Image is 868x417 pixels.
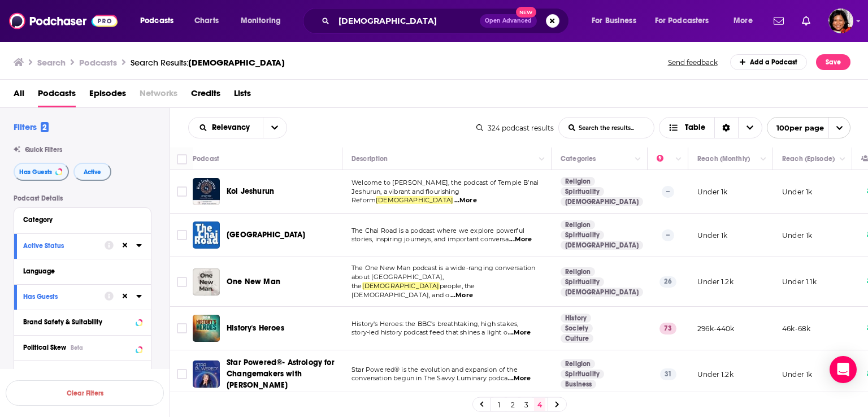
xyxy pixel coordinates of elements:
a: Religion [561,177,595,186]
button: Column Actions [672,153,685,166]
a: Show notifications dropdown [769,11,788,31]
p: 31 [660,368,676,380]
button: Open AdvancedNew [480,14,537,28]
img: One New Man [193,268,220,296]
img: Podchaser - Follow, Share and Rate Podcasts [9,10,118,32]
button: Has Guests [23,289,105,303]
button: Show More [14,360,151,386]
img: User Profile [828,8,853,33]
span: 100 per page [767,119,824,137]
a: Brand Safety & Suitability [23,315,142,329]
span: ...More [508,374,531,383]
button: Clear Filters [6,380,164,406]
span: For Podcasters [655,13,709,29]
div: Search podcasts, credits, & more... [314,8,580,34]
a: Show notifications dropdown [797,11,815,31]
a: History [561,314,591,323]
a: 4 [534,398,545,411]
a: 3 [520,398,532,411]
span: Logged in as terelynbc [828,8,853,33]
span: More [734,13,753,29]
div: Language [23,267,134,275]
a: Religion [561,359,595,368]
span: Star Powered® is the evolution and expansion of the [351,366,518,373]
button: Column Actions [631,153,645,166]
a: History's Heroes [227,323,284,334]
a: [DEMOGRAPHIC_DATA] [561,241,643,250]
span: Monitoring [241,13,281,29]
h3: Podcasts [79,57,117,68]
span: Quick Filters [25,146,62,154]
span: Toggle select row [177,186,187,197]
a: Religion [561,267,595,276]
button: open menu [584,12,650,30]
a: Spirituality [561,231,604,240]
a: [DEMOGRAPHIC_DATA] [561,288,643,297]
span: Political Skew [23,344,66,351]
span: Toggle select row [177,323,187,333]
a: Religion [561,220,595,229]
span: Has Guests [19,169,52,175]
p: Under 1k [782,187,812,197]
span: All [14,84,24,107]
div: Category [23,216,134,224]
span: Open Advanced [485,18,532,24]
h3: Search [37,57,66,68]
p: -- [662,229,674,241]
button: Column Actions [757,153,770,166]
button: open menu [263,118,287,138]
button: Show profile menu [828,8,853,33]
p: Podcast Details [14,194,151,202]
span: Networks [140,84,177,107]
div: Podcast [193,152,219,166]
span: conversation begun in The Savvy Luminary podca [351,374,507,382]
a: 2 [507,398,518,411]
img: Star Powered®- Astrology for Changemakers with Leslie Tagorda [193,360,220,388]
span: ...More [508,328,531,337]
span: Toggle select row [177,277,187,287]
div: Active Status [23,242,97,250]
span: story-led history podcast feed that shines a light o [351,328,507,336]
button: open menu [233,12,296,30]
span: New [516,7,536,18]
a: Culture [561,334,593,343]
p: Under 1.2k [697,277,734,286]
a: History's Heroes [193,315,220,342]
span: The Chai Road is a podcast where we explore powerful [351,227,524,234]
div: Search Results: [131,57,285,68]
span: One New Man [227,277,280,286]
span: Jeshurun, a vibrant and flourishing Reform [351,188,459,205]
button: Active Status [23,238,105,253]
button: Language [23,264,142,278]
a: Episodes [89,84,126,107]
span: Kol Jeshurun [227,186,274,196]
a: Add a Podcast [730,54,808,70]
button: open menu [189,124,263,132]
a: Spirituality [561,370,604,379]
a: Kol Jeshurun [227,186,274,197]
p: Under 1.2k [697,370,734,379]
button: Choose View [659,117,762,138]
a: Spirituality [561,187,604,196]
span: History's Heroes: the BBC's breathtaking, high stakes, [351,320,518,328]
a: 1 [493,398,505,411]
div: Description [351,152,388,166]
button: open menu [726,12,767,30]
span: Charts [194,13,219,29]
p: 46k-68k [782,324,810,333]
input: Search podcasts, credits, & more... [334,12,480,30]
p: Under 1k [782,370,812,379]
button: Send feedback [665,58,721,67]
span: stories, inspiring journeys, and important conversa [351,235,509,243]
p: 26 [659,276,676,288]
img: The Chai Road [193,221,220,249]
button: Active [73,163,111,181]
div: Reach (Monthly) [697,152,750,166]
button: Save [816,54,850,70]
img: Kol Jeshurun [193,178,220,205]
